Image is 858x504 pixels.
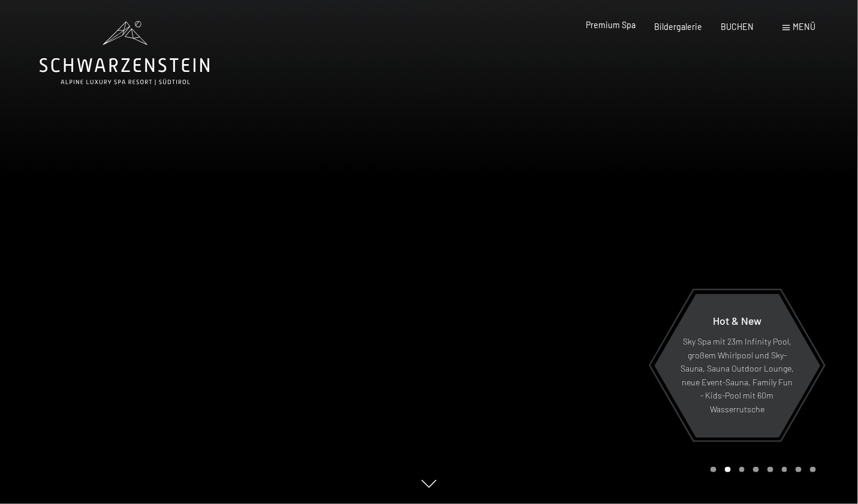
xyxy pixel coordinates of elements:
[725,467,731,473] div: Carousel Page 2 (Current Slide)
[796,467,802,473] div: Carousel Page 7
[586,20,636,30] a: Premium Spa
[739,467,745,473] div: Carousel Page 3
[810,467,816,473] div: Carousel Page 8
[782,467,788,473] div: Carousel Page 6
[753,467,759,473] div: Carousel Page 4
[721,22,754,32] a: BUCHEN
[654,293,821,438] a: Hot & New Sky Spa mit 23m Infinity Pool, großem Whirlpool und Sky-Sauna, Sauna Outdoor Lounge, ne...
[767,467,773,473] div: Carousel Page 5
[711,467,716,473] div: Carousel Page 1
[713,314,761,327] span: Hot & New
[793,22,816,32] span: Menü
[706,467,815,473] div: Carousel Pagination
[654,22,702,32] a: Bildergalerie
[680,336,794,417] p: Sky Spa mit 23m Infinity Pool, großem Whirlpool und Sky-Sauna, Sauna Outdoor Lounge, neue Event-S...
